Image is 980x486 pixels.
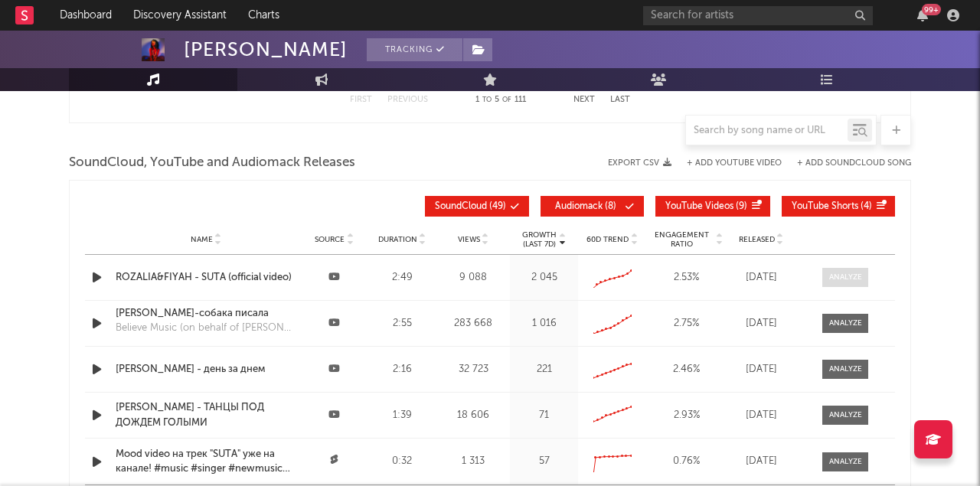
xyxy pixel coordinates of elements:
button: Export CSV [608,158,671,168]
span: of [502,96,511,103]
div: 32 723 [440,362,507,377]
button: 99+ [917,9,928,21]
span: Source [315,235,345,244]
a: ROZALIA&FIYAH - SUTA (official video) [116,270,296,285]
button: + Add SoundCloud Song [797,159,911,168]
div: 57 [514,454,574,469]
p: Growth [522,230,557,240]
div: [DATE] [730,270,792,285]
div: Believe Music (on behalf of [PERSON_NAME]) [116,321,296,336]
div: 2 045 [514,270,574,285]
div: 18 606 [440,408,507,423]
button: Last [610,96,630,104]
div: 9 088 [440,270,507,285]
div: [DATE] [730,316,792,331]
span: Name [191,235,213,244]
span: ( 9 ) [665,202,747,211]
button: YouTube Videos(9) [655,196,770,217]
div: [DATE] [730,362,792,377]
div: 71 [514,408,574,423]
button: YouTube Shorts(4) [782,196,895,217]
div: 2.93 % [650,408,723,423]
span: 60D Trend [586,235,629,244]
button: Audiomack(8) [541,196,644,217]
button: SoundCloud(49) [425,196,529,217]
div: 0:32 [372,454,433,469]
div: 0.76 % [650,454,723,469]
div: 2:49 [372,270,433,285]
span: SoundCloud, YouTube and Audiomack Releases [69,154,355,172]
span: ( 8 ) [550,202,621,211]
span: ( 49 ) [435,202,506,211]
p: (Last 7d) [522,240,557,249]
div: [DATE] [730,454,792,469]
a: [PERSON_NAME]-собака писала [116,306,296,321]
span: Released [739,235,775,244]
div: 1 313 [440,454,507,469]
span: Duration [378,235,417,244]
button: Tracking [367,38,462,61]
div: [DATE] [730,408,792,423]
span: Audiomack [555,202,603,211]
div: 1 5 111 [459,91,543,109]
span: YouTube Videos [665,202,733,211]
a: [PERSON_NAME] - день за днем [116,362,296,377]
button: Previous [387,96,428,104]
div: 2:55 [372,316,433,331]
div: [PERSON_NAME] [184,38,348,61]
input: Search for artists [643,6,873,25]
input: Search by song name or URL [686,125,848,137]
div: 2.53 % [650,270,723,285]
div: 99 + [922,4,941,15]
div: 2.75 % [650,316,723,331]
span: SoundCloud [435,202,487,211]
div: 2.46 % [650,362,723,377]
a: [PERSON_NAME] - ТАНЦЫ ПОД ДОЖДЕМ ГОЛЫМИ [116,400,296,430]
a: Mood video на трек "SUTA" уже на канале! #music #singer #newmusic #музыка #армянская [116,447,296,477]
div: + Add YouTube Video [671,159,782,168]
div: 1 016 [514,316,574,331]
div: 283 668 [440,316,507,331]
span: Views [458,235,480,244]
span: Engagement Ratio [650,230,714,249]
button: Next [573,96,595,104]
button: + Add SoundCloud Song [782,159,911,168]
span: ( 4 ) [792,202,872,211]
div: 1:39 [372,408,433,423]
div: 221 [514,362,574,377]
div: 2:16 [372,362,433,377]
span: to [482,96,492,103]
button: First [350,96,372,104]
span: YouTube Shorts [792,202,858,211]
button: + Add YouTube Video [687,159,782,168]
